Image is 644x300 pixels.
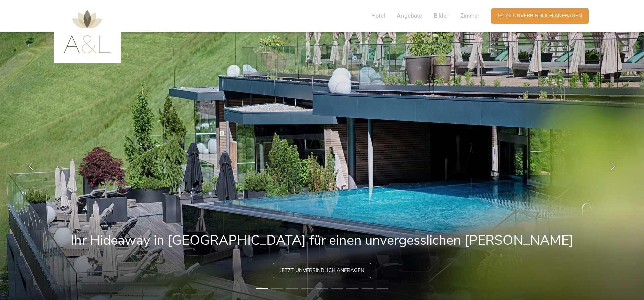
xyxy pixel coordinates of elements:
span: Jetzt unverbindlich anfragen [498,12,582,19]
span: Angebote [397,12,422,20]
span: Jetzt unverbindlich anfragen [280,267,364,274]
span: Hotel [371,12,385,20]
img: AMONTI & LUNARIS Wellnessresort [64,10,111,53]
span: Zimmer [460,12,479,20]
span: Bilder [434,12,448,20]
